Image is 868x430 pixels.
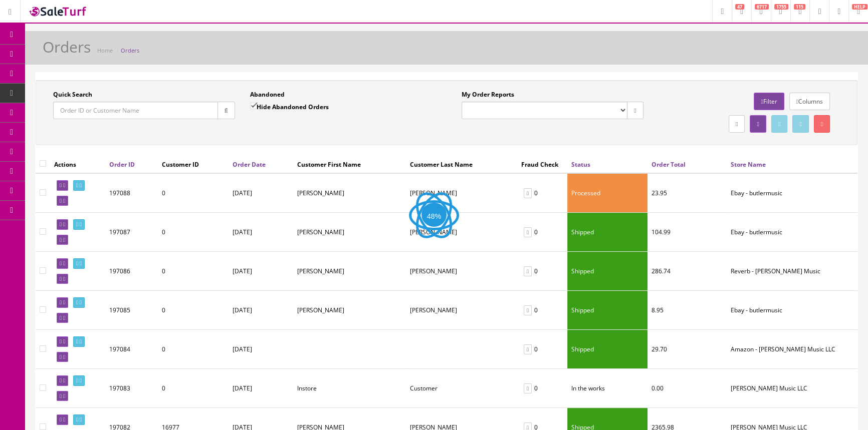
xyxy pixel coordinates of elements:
label: Quick Search [53,90,92,99]
td: 0 [517,252,567,291]
h1: Orders [43,39,91,55]
td: Ebay - butlermusic [727,291,857,330]
td: 0 [158,252,229,291]
td: Shipped [567,330,647,369]
label: Abandoned [250,90,285,99]
a: Order Total [652,160,686,169]
td: Customer [406,369,517,408]
span: 1755 [774,4,788,10]
td: [DATE] [229,330,293,369]
a: Order ID [109,160,135,169]
td: Ebay - butlermusic [727,213,857,252]
th: Fraud Check [517,155,567,173]
td: Shipped [567,252,647,291]
a: Orders [121,47,139,54]
td: 286.74 [647,252,727,291]
td: 0 [158,213,229,252]
td: 197087 [105,213,158,252]
td: Danny [293,291,406,330]
span: 47 [735,4,744,10]
a: Order Date [233,160,266,169]
td: van liew [406,213,517,252]
th: Customer Last Name [406,155,517,173]
td: Shipped [567,291,647,330]
td: 0 [517,213,567,252]
td: Jonathan [293,173,406,213]
td: 0 [158,173,229,213]
th: Actions [50,155,105,173]
td: Amazon - Butler Music LLC [727,330,857,369]
td: 197083 [105,369,158,408]
span: HELP [852,4,867,10]
th: Customer ID [158,155,229,173]
td: 23.95 [647,173,727,213]
td: 29.70 [647,330,727,369]
td: Processed [567,173,647,213]
a: Status [571,160,590,169]
span: 115 [794,4,805,10]
td: 197084 [105,330,158,369]
input: Order ID or Customer Name [53,102,218,119]
a: Columns [789,93,830,110]
td: 0 [158,291,229,330]
td: 104.99 [647,213,727,252]
td: Shipped [567,213,647,252]
a: Store Name [731,160,766,169]
td: 0 [517,173,567,213]
td: [DATE] [229,291,293,330]
td: 8.95 [647,291,727,330]
label: Hide Abandoned Orders [250,102,329,112]
td: Butler Music LLC [727,369,857,408]
td: [DATE] [229,369,293,408]
td: Chapman [406,173,517,213]
span: 6717 [755,4,769,10]
td: 197086 [105,252,158,291]
td: Gallant [406,291,517,330]
td: In the works [567,369,647,408]
img: SaleTurf [28,5,88,18]
td: 197085 [105,291,158,330]
input: Hide Abandoned Orders [250,103,257,109]
td: Joshua [293,213,406,252]
td: 197088 [105,173,158,213]
td: Studer [406,252,517,291]
td: [DATE] [229,252,293,291]
th: Customer First Name [293,155,406,173]
td: 0 [517,330,567,369]
a: Home [97,47,113,54]
td: 0.00 [647,369,727,408]
td: Reverb - Butler Music [727,252,857,291]
td: 0 [517,369,567,408]
a: Filter [754,93,784,110]
td: 0 [517,291,567,330]
td: Ebay - butlermusic [727,173,857,213]
td: Bryan [293,252,406,291]
td: 0 [158,330,229,369]
td: Instore [293,369,406,408]
td: 0 [158,369,229,408]
td: [DATE] [229,173,293,213]
label: My Order Reports [462,90,514,99]
td: [DATE] [229,213,293,252]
